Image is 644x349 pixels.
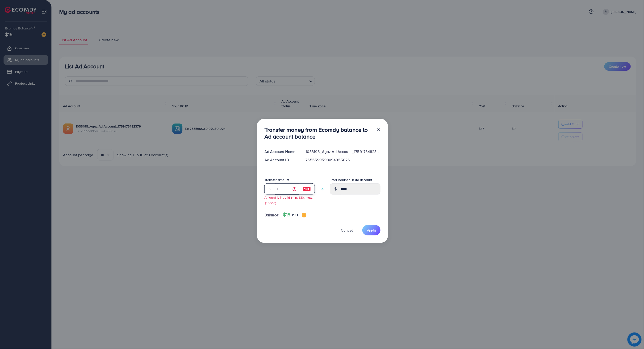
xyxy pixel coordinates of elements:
[261,149,302,154] div: Ad Account Name
[264,195,313,205] small: Amount is invalid (min: $10, max: $10000)
[261,157,302,163] div: Ad Account ID
[335,225,359,235] button: Cancel
[302,213,306,218] img: image
[264,212,279,218] span: Balance:
[330,177,372,182] label: Total balance in ad account
[341,228,353,233] span: Cancel
[283,212,306,218] h4: $15
[302,157,384,163] div: 7555599593094955026
[291,212,298,218] span: USD
[367,228,376,233] span: Apply
[302,186,311,192] img: image
[264,177,289,182] label: Transfer amount
[264,126,373,140] h3: Transfer money from Ecomdy balance to Ad account balance
[362,225,381,235] button: Apply
[302,149,384,154] div: 1033198_Ayaz Ad Account_1759175482379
